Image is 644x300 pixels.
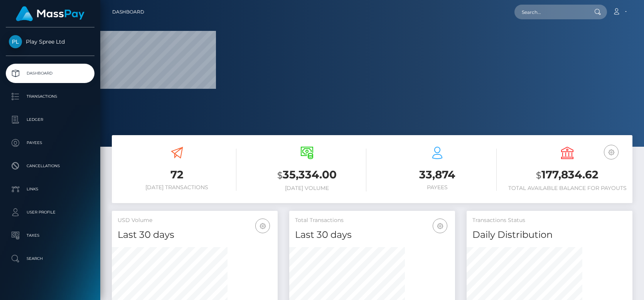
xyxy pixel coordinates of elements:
h3: 33,874 [378,167,497,182]
a: User Profile [6,203,94,222]
p: Dashboard [9,68,91,79]
h6: Payees [378,184,497,191]
p: Ledger [9,114,91,125]
h6: [DATE] Transactions [118,184,236,191]
a: Links [6,180,94,199]
a: Search [6,249,94,268]
h5: USD Volume [118,217,272,224]
span: Play Spree Ltd [6,38,94,45]
a: Payees [6,133,94,153]
a: Taxes [6,226,94,245]
h3: 72 [118,167,236,182]
h6: Total Available Balance for Payouts [508,185,627,192]
h5: Transactions Status [472,217,627,224]
small: $ [277,170,283,181]
input: Search... [514,5,587,19]
h6: [DATE] Volume [248,185,367,192]
h4: Daily Distribution [472,228,627,242]
p: Links [9,183,91,195]
a: Dashboard [112,4,144,20]
h3: 177,834.62 [508,167,627,183]
p: Transactions [9,91,91,102]
h5: Total Transactions [295,217,449,224]
p: User Profile [9,207,91,218]
p: Search [9,253,91,264]
h3: 35,334.00 [248,167,367,183]
a: Dashboard [6,64,94,83]
a: Transactions [6,87,94,106]
h4: Last 30 days [295,228,449,242]
img: MassPay Logo [16,6,84,21]
p: Taxes [9,230,91,241]
img: Play Spree Ltd [9,35,22,48]
a: Ledger [6,110,94,129]
h4: Last 30 days [118,228,272,242]
p: Cancellations [9,160,91,172]
small: $ [536,170,541,181]
a: Cancellations [6,156,94,176]
p: Payees [9,137,91,149]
